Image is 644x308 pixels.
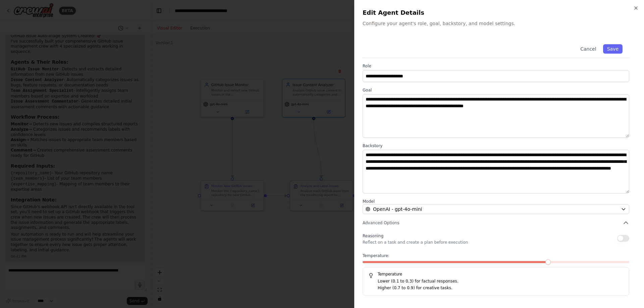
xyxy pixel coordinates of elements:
p: Lower (0.1 to 0.3) for factual responses. [378,278,624,285]
label: Role [363,63,629,69]
label: Backstory [363,143,629,148]
span: Advanced Options [363,220,399,226]
p: Configure your agent's role, goal, backstory, and model settings. [363,20,636,27]
label: Model [363,199,629,204]
h5: Temperature [368,271,624,277]
p: Reflect on a task and create a plan before execution [363,240,468,245]
span: OpenAI - gpt-4o-mini [373,206,422,212]
button: Advanced Options [363,220,629,226]
button: OpenAI - gpt-4o-mini [363,204,629,214]
label: Goal [363,87,629,93]
span: Reasoning [363,234,383,238]
h2: Edit Agent Details [363,8,636,17]
span: Temperature: [363,253,389,258]
button: Cancel [576,44,600,54]
button: Save [603,44,623,54]
p: Higher (0.7 to 0.9) for creative tasks. [378,285,624,292]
